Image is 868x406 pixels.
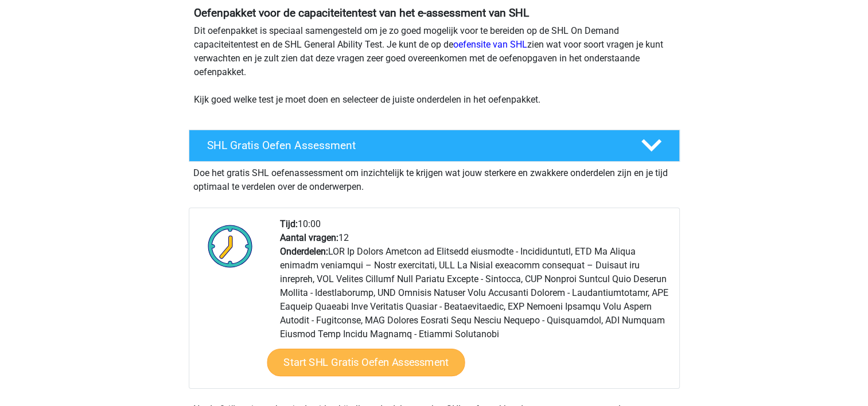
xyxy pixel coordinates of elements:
img: Klok [201,217,259,275]
a: SHL Gratis Oefen Assessment [184,130,684,162]
b: Onderdelen: [280,246,328,257]
b: Oefenpakket voor de capaciteitentest van het e-assessment van SHL [194,6,529,19]
a: Start SHL Gratis Oefen Assessment [267,349,465,376]
b: Aantal vragen: [280,232,338,243]
a: oefensite van SHL [453,39,527,50]
p: Dit oefenpakket is speciaal samengesteld om je zo goed mogelijk voor te bereiden op de SHL On Dem... [194,24,675,107]
h4: SHL Gratis Oefen Assessment [207,139,622,152]
div: 10:00 12 LOR Ip Dolors Ametcon ad Elitsedd eiusmodte - Incididuntutl, ETD Ma Aliqua enimadm venia... [271,217,679,388]
div: Doe het gratis SHL oefenassessment om inzichtelijk te krijgen wat jouw sterkere en zwakkere onder... [189,162,680,194]
b: Tijd: [280,218,298,229]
